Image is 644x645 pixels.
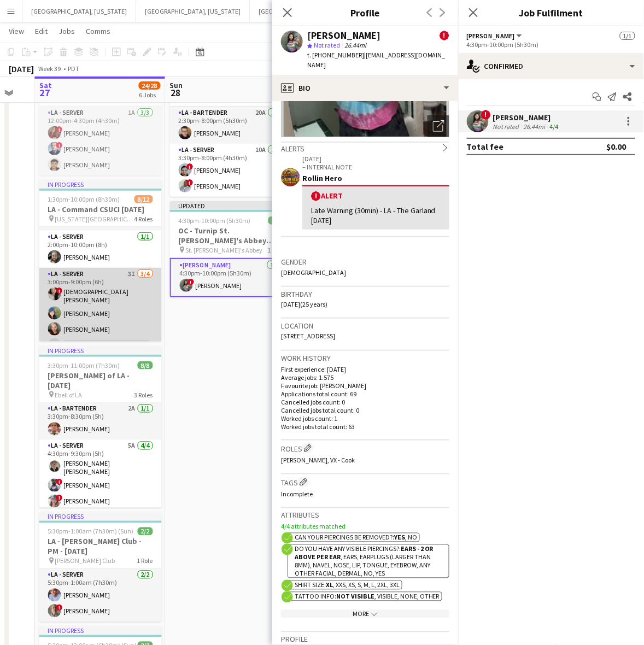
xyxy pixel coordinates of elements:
[467,40,635,49] div: 4:30pm-10:00pm (5h30m)
[281,332,335,340] span: [STREET_ADDRESS]
[281,511,449,520] h3: Attributes
[134,215,153,223] span: 4 Roles
[39,180,162,342] app-job-card: In progress1:30pm-10:00pm (8h30m)8/12LA - Command CSUCI [DATE] [US_STATE][GEOGRAPHIC_DATA]4 Roles...
[458,53,644,79] div: Confirmed
[281,635,449,644] h3: Profile
[281,423,449,431] p: Worked jobs total count: 63
[39,512,162,521] div: In progress
[281,443,449,454] h3: Roles
[281,477,449,488] h3: Tags
[311,206,441,225] div: Late Warning (30min) - LA - The Garland [DATE]
[170,144,292,197] app-card-role: LA - Server10A2/23:30pm-8:00pm (4h30m)![PERSON_NAME]![PERSON_NAME]
[281,414,449,423] p: Worked jobs count: 1
[268,246,284,254] span: 1 Role
[302,173,449,183] div: Rollin Hero
[56,495,63,501] span: !
[48,527,134,536] span: 5:30pm-1:00am (7h30m) (Sun)
[170,80,183,90] span: Sun
[307,51,364,59] span: t. [PHONE_NUMBER]
[428,115,449,137] div: Open photos pop-in
[467,32,524,40] button: [PERSON_NAME]
[55,215,134,223] span: [US_STATE][GEOGRAPHIC_DATA]
[39,371,162,390] h3: [PERSON_NAME] of LA - [DATE]
[134,195,153,203] span: 8/12
[39,512,162,622] app-job-card: In progress5:30pm-1:00am (7h30m) (Sun)2/2LA - [PERSON_NAME] Club - PM - [DATE] [PERSON_NAME] Club...
[55,391,83,399] span: Ebell of LA
[170,201,292,210] div: Updated
[48,195,120,203] span: 1:30pm-10:00pm (8h30m)
[607,141,627,152] div: $0.00
[281,490,449,499] p: Incomplete
[467,32,515,40] span: LA - Cook
[168,86,183,99] span: 28
[342,41,368,49] span: 26.44mi
[39,80,52,90] span: Sat
[295,533,417,542] span: Can your piercings be removed?: , No
[138,361,153,370] span: 8/8
[139,91,160,99] div: 6 Jobs
[295,545,434,561] strong: Ears - 2 or above per ear
[170,226,292,245] h3: OC - Turnip St. [PERSON_NAME]'s Abbey [DATE]
[39,180,162,189] div: In progress
[39,268,162,356] app-card-role: LA - Server3I3/43:00pm-9:00pm (6h)![DEMOGRAPHIC_DATA] [PERSON_NAME][PERSON_NAME][PERSON_NAME]
[314,41,340,49] span: Not rated
[250,1,364,22] button: [GEOGRAPHIC_DATA], [US_STATE]
[311,191,321,201] span: !
[281,382,449,390] p: Favourite job: [PERSON_NAME]
[302,163,449,171] p: – INTERNAL NOTE
[39,346,162,508] app-job-card: In progress3:30pm-11:00pm (7h30m)8/8[PERSON_NAME] of LA - [DATE] Ebell of LA3 RolesLA - Bartender...
[307,51,446,69] span: | [EMAIL_ADDRESS][DOMAIN_NAME]
[481,110,491,120] span: !
[35,26,48,36] span: Edit
[336,593,374,601] strong: Not visible
[394,533,405,542] strong: Yes
[68,64,79,73] div: PDT
[39,107,162,175] app-card-role: LA - Server1A3/312:00pm-4:30pm (4h30m)![PERSON_NAME]![PERSON_NAME][PERSON_NAME]
[281,390,449,398] p: Applications total count: 69
[272,75,458,101] div: Bio
[170,201,292,297] app-job-card: Updated4:30pm-10:00pm (5h30m)1/1OC - Turnip St. [PERSON_NAME]'s Abbey [DATE] St. [PERSON_NAME]'s ...
[4,24,28,38] a: View
[179,216,251,225] span: 4:30pm-10:00pm (5h30m)
[187,179,194,186] span: !
[81,24,115,38] a: Comms
[272,5,458,20] h3: Profile
[281,406,449,414] p: Cancelled jobs total count: 0
[39,204,162,214] h3: LA - Command CSUCI [DATE]
[48,361,120,370] span: 3:30pm-11:00pm (7h30m)
[134,391,153,399] span: 3 Roles
[295,581,400,589] span: Shirt size: , XXS, XS, S, M, L, 2XL, 3XL
[136,1,250,22] button: [GEOGRAPHIC_DATA], [US_STATE]
[493,122,522,131] div: Not rated
[56,142,63,149] span: !
[39,569,162,622] app-card-role: LA - Server2/25:30pm-1:00am (7h30m)[PERSON_NAME]![PERSON_NAME]
[281,257,449,267] h3: Gender
[188,279,195,285] span: !
[56,126,63,133] span: !
[187,163,194,170] span: !
[38,86,52,99] span: 27
[281,398,449,406] p: Cancelled jobs count: 0
[39,231,162,268] app-card-role: LA - Server1/12:00pm-10:00pm (8h)[PERSON_NAME]
[295,545,434,578] span: Do you have any visible piercings?: , Ears, Earplugs (larger than 8mm), Navel, Nose, Lip, Tongue,...
[56,288,63,294] span: !
[281,321,449,331] h3: Location
[39,537,162,556] h3: LA - [PERSON_NAME] Club - PM - [DATE]
[550,122,559,131] app-skills-label: 4/4
[9,63,34,74] div: [DATE]
[39,58,162,175] app-job-card: 12:00pm-4:30pm (4h30m)3/3LA - Command Nordstrom Topanga [DATE] Nordstrom Topanga1 RoleLA - Server...
[302,155,449,163] p: [DATE]
[139,81,161,90] span: 24/28
[86,26,110,36] span: Comms
[281,289,449,299] h3: Birthday
[9,26,24,36] span: View
[54,24,79,38] a: Jobs
[39,346,162,355] div: In progress
[31,24,52,38] a: Edit
[522,122,548,131] div: 26.44mi
[281,373,449,382] p: Average jobs: 1.575
[326,581,333,589] strong: XL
